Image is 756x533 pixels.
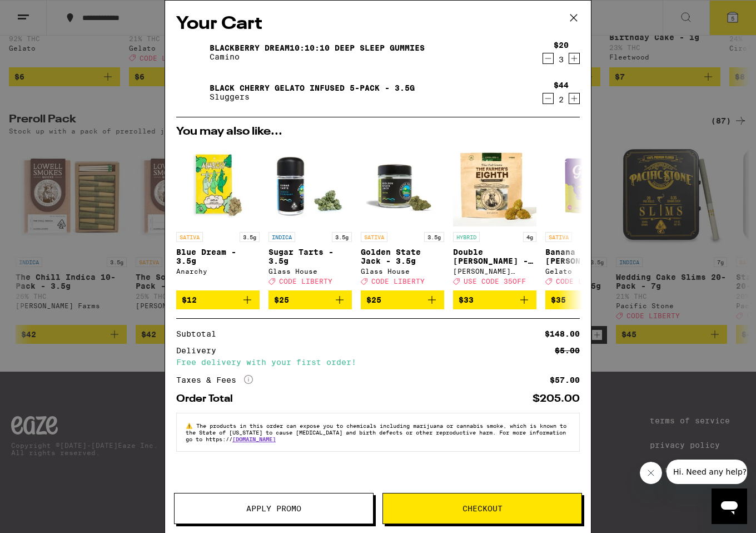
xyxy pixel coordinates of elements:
[453,248,536,265] p: Double [PERSON_NAME] - 4g
[555,347,580,354] div: $5.00
[543,93,554,104] button: Decrement
[176,126,580,137] h2: You may also like...
[176,143,260,290] a: Open page for Blue Dream - 3.5g from Anarchy
[361,248,444,265] p: Golden State Jack - 3.5g
[240,232,260,242] p: 3.5g
[556,278,609,285] span: CODE LIBERTY
[554,95,569,104] div: 2
[232,436,276,442] a: [DOMAIN_NAME]
[279,278,332,285] span: CODE LIBERTY
[176,77,207,108] img: Black Cherry Gelato Infused 5-pack - 3.5g
[176,375,253,385] div: Taxes & Fees
[545,290,629,309] button: Add to bag
[268,268,352,275] div: Glass House
[268,248,352,265] p: Sugar Tarts - 3.5g
[366,295,381,304] span: $25
[453,143,536,290] a: Open page for Double Runtz - 4g from Lowell Farms
[210,52,425,61] p: Camino
[462,505,503,512] span: Checkout
[712,488,747,524] iframe: Button to launch messaging window
[569,53,580,64] button: Increment
[453,232,480,242] p: HYBRID
[545,232,572,242] p: SATIVA
[453,143,536,226] img: Lowell Farms - Double Runtz - 4g
[186,422,566,442] span: The products in this order can expose you to chemicals including marijuana or cannabis smoke, whi...
[361,143,444,226] img: Glass House - Golden State Jack - 3.5g
[361,268,444,275] div: Glass House
[176,12,580,37] h2: Your Cart
[453,290,536,309] button: Add to bag
[554,81,569,90] div: $44
[210,83,415,92] a: Black Cherry Gelato Infused 5-pack - 3.5g
[545,248,629,265] p: Banana [PERSON_NAME] - 3.5g
[545,330,580,338] div: $148.00
[274,295,289,304] span: $25
[268,143,352,290] a: Open page for Sugar Tarts - 3.5g from Glass House
[268,290,352,309] button: Add to bag
[533,394,580,404] div: $205.00
[667,460,747,484] iframe: Message from company
[371,278,425,285] span: CODE LIBERTY
[176,394,241,404] div: Order Total
[569,93,580,104] button: Increment
[182,295,197,304] span: $12
[176,37,207,68] img: Blackberry Dream10:10:10 Deep Sleep Gummies
[176,347,224,354] div: Delivery
[382,493,582,524] button: Checkout
[464,278,526,285] span: USE CODE 35OFF
[186,422,196,429] span: ⚠️
[174,493,374,524] button: Apply Promo
[246,505,301,512] span: Apply Promo
[459,295,474,304] span: $33
[210,43,425,52] a: Blackberry Dream10:10:10 Deep Sleep Gummies
[268,232,295,242] p: INDICA
[550,376,580,384] div: $57.00
[176,290,260,309] button: Add to bag
[176,248,260,265] p: Blue Dream - 3.5g
[543,53,554,64] button: Decrement
[361,232,387,242] p: SATIVA
[332,232,352,242] p: 3.5g
[176,268,260,275] div: Anarchy
[551,295,566,304] span: $35
[176,358,580,366] div: Free delivery with your first order!
[176,330,224,338] div: Subtotal
[210,92,415,101] p: Sluggers
[545,143,629,290] a: Open page for Banana Runtz - 3.5g from Gelato
[361,290,444,309] button: Add to bag
[523,232,536,242] p: 4g
[453,268,536,275] div: [PERSON_NAME] Farms
[424,232,444,242] p: 3.5g
[545,268,629,275] div: Gelato
[545,143,629,226] img: Gelato - Banana Runtz - 3.5g
[361,143,444,290] a: Open page for Golden State Jack - 3.5g from Glass House
[554,55,569,64] div: 3
[268,143,352,226] img: Glass House - Sugar Tarts - 3.5g
[640,462,662,484] iframe: Close message
[176,143,260,226] img: Anarchy - Blue Dream - 3.5g
[554,41,569,50] div: $20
